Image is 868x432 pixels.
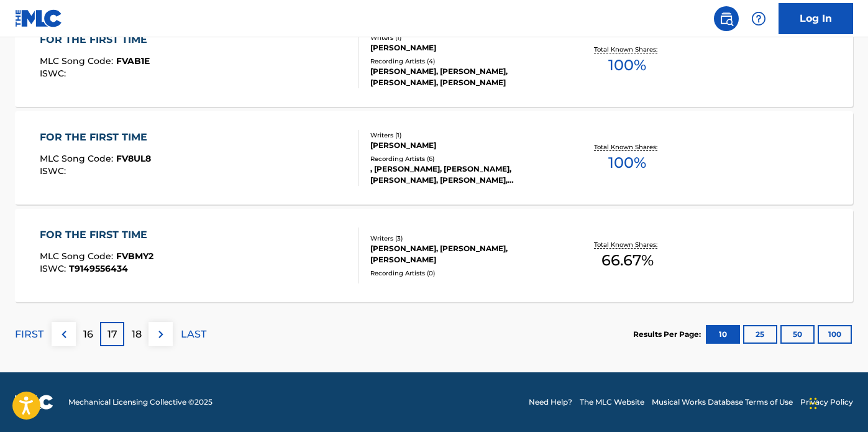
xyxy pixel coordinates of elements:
[15,395,53,410] img: logo
[370,66,557,88] div: [PERSON_NAME], [PERSON_NAME], [PERSON_NAME], [PERSON_NAME]
[743,325,777,344] button: 25
[780,325,815,344] button: 50
[68,397,212,408] span: Mechanical Licensing Collective © 2025
[15,111,853,205] a: FOR THE FIRST TIMEMLC Song Code:FV8UL8ISWC:Writers (1)[PERSON_NAME]Recording Artists (6), [PERSON...
[608,54,646,76] span: 100 %
[370,131,557,140] div: Writers ( 1 )
[633,329,704,340] p: Results Per Page:
[594,240,660,249] p: Total Known Shares:
[800,397,853,408] a: Privacy Policy
[107,327,117,342] p: 17
[370,234,557,243] div: Writers ( 3 )
[40,130,153,145] div: FOR THE FIRST TIME
[40,250,116,262] span: MLC Song Code :
[652,397,793,408] a: Musical Works Database Terms of Use
[15,327,43,342] p: FIRST
[601,249,654,272] span: 66.67 %
[116,55,150,67] span: FVAB1E
[714,6,739,31] a: Public Search
[40,55,116,67] span: MLC Song Code :
[40,68,69,79] span: ISWC :
[370,42,557,53] div: [PERSON_NAME]
[15,9,63,27] img: MLC Logo
[370,57,557,66] div: Recording Artists ( 4 )
[370,33,557,42] div: Writers ( 1 )
[719,11,734,26] img: search
[116,250,153,262] span: FVBMY2
[132,327,142,342] p: 18
[116,153,151,164] span: FV8UL8
[779,3,853,34] a: Log In
[370,243,557,265] div: [PERSON_NAME], [PERSON_NAME], [PERSON_NAME]
[40,153,116,164] span: MLC Song Code :
[608,152,646,174] span: 100 %
[370,154,557,163] div: Recording Artists ( 6 )
[818,325,852,344] button: 100
[153,327,168,342] img: right
[57,327,71,342] img: left
[40,32,153,47] div: FOR THE FIRST TIME
[83,327,93,342] p: 16
[181,327,206,342] p: LAST
[594,142,660,152] p: Total Known Shares:
[370,163,557,186] div: , [PERSON_NAME], [PERSON_NAME], [PERSON_NAME], [PERSON_NAME], [PERSON_NAME]
[40,227,153,242] div: FOR THE FIRST TIME
[751,11,766,26] img: help
[810,385,817,422] div: Drag
[594,45,660,54] p: Total Known Shares:
[370,269,557,278] div: Recording Artists ( 0 )
[40,263,69,274] span: ISWC :
[580,397,644,408] a: The MLC Website
[15,14,853,107] a: FOR THE FIRST TIMEMLC Song Code:FVAB1EISWC:Writers (1)[PERSON_NAME]Recording Artists (4)[PERSON_N...
[370,140,557,151] div: [PERSON_NAME]
[706,325,740,344] button: 10
[15,209,853,302] a: FOR THE FIRST TIMEMLC Song Code:FVBMY2ISWC:T9149556434Writers (3)[PERSON_NAME], [PERSON_NAME], [P...
[746,6,771,31] div: Help
[806,372,868,432] iframe: Chat Widget
[40,165,69,177] span: ISWC :
[529,397,572,408] a: Need Help?
[69,263,128,274] span: T9149556434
